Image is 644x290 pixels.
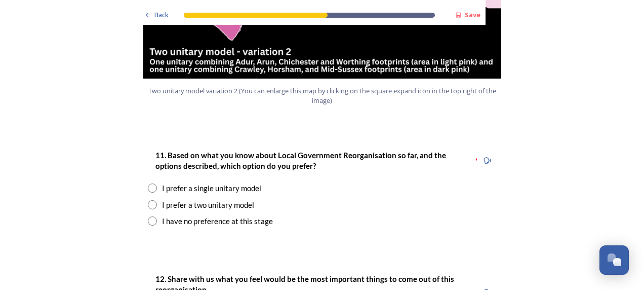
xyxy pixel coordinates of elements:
[162,183,261,194] div: I prefer a single unitary model
[147,86,497,105] span: Two unitary model variation 2 (You can enlarge this map by clicking on the square expand icon in ...
[155,151,448,170] strong: 11. Based on what you know about Local Government Reorganisation so far, and the options describe...
[599,245,629,275] button: Open Chat
[465,10,480,19] strong: Save
[162,215,273,227] div: I have no preference at this stage
[154,10,169,20] span: Back
[162,199,254,211] div: I prefer a two unitary model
